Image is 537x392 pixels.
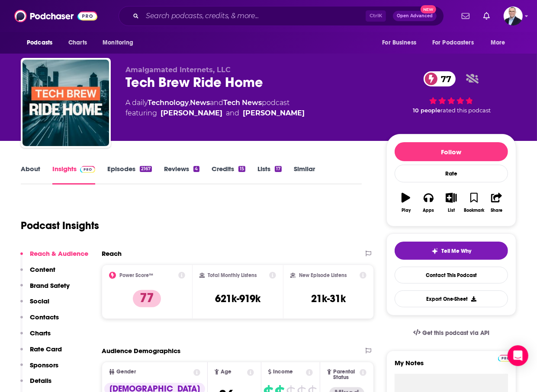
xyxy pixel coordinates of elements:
[148,99,189,107] a: Technology
[20,345,62,361] button: Rate Card
[119,6,444,26] div: Search podcasts, credits, & more...
[21,165,40,185] a: About
[30,361,58,369] p: Sponsors
[164,165,199,185] a: Reviews4
[27,37,52,49] span: Podcasts
[431,248,438,255] img: tell me why sparkle
[30,265,55,274] p: Content
[333,369,358,380] span: Parental Status
[402,208,411,213] div: Play
[21,35,64,51] button: open menu
[133,290,161,307] p: 77
[208,272,257,278] h2: Total Monthly Listens
[23,60,109,146] img: Tech Brew Ride Home
[386,66,516,119] div: 77 10 peoplerated this podcast
[424,71,456,86] a: 77
[30,329,51,337] p: Charts
[212,165,245,185] a: Credits15
[30,376,51,385] p: Details
[395,187,417,218] button: Play
[223,99,262,107] a: Tech News
[142,9,366,23] input: Search podcasts, credits, & more...
[273,369,293,375] span: Income
[161,108,222,118] a: Brian McCullough
[68,37,87,49] span: Charts
[30,313,59,321] p: Contacts
[30,297,49,305] p: Social
[491,208,502,213] div: Share
[422,329,489,337] span: Get this podcast via API
[116,369,136,375] span: Gender
[393,11,437,21] button: Open AdvancedNew
[20,329,51,345] button: Charts
[464,208,484,213] div: Bookmark
[20,313,59,329] button: Contacts
[413,107,441,114] span: 10 people
[432,37,474,49] span: For Podcasters
[395,142,508,161] button: Follow
[448,208,455,213] div: List
[504,6,523,25] span: Logged in as dale.legaspi
[480,9,493,23] a: Show notifications dropdown
[376,35,427,51] button: open menu
[63,35,92,51] a: Charts
[14,8,97,24] img: Podchaser - Follow, Share and Rate Podcasts
[458,9,473,23] a: Show notifications dropdown
[395,359,508,374] label: My Notes
[190,99,210,107] a: News
[20,281,70,297] button: Brand Safety
[486,187,508,218] button: Share
[508,345,528,366] div: Open Intercom Messenger
[30,281,70,290] p: Brand Safety
[102,249,122,258] h2: Reach
[20,249,88,265] button: Reach & Audience
[299,272,347,278] h2: New Episode Listens
[238,166,245,172] div: 15
[432,71,456,86] span: 77
[395,267,508,284] a: Contact This Podcast
[491,37,505,49] span: More
[275,166,282,172] div: 17
[397,14,433,18] span: Open Advanced
[103,37,133,49] span: Monitoring
[189,99,190,107] span: ,
[294,165,315,185] a: Similar
[406,322,496,344] a: Get this podcast via API
[140,166,152,172] div: 2167
[440,187,463,218] button: List
[463,187,485,218] button: Bookmark
[21,219,99,232] h1: Podcast Insights
[193,166,199,172] div: 4
[311,292,346,305] h3: 21k-31k
[125,98,305,118] div: A daily podcast
[395,242,508,260] button: tell me why sparkleTell Me Why
[20,265,55,281] button: Content
[485,35,516,51] button: open menu
[417,187,440,218] button: Apps
[30,345,62,353] p: Rate Card
[80,166,95,173] img: Podchaser Pro
[427,35,486,51] button: open menu
[498,355,513,362] img: Podchaser Pro
[442,248,472,255] span: Tell Me Why
[257,165,282,185] a: Lists17
[226,108,239,118] span: and
[498,354,513,362] a: Pro website
[504,6,523,25] button: Show profile menu
[125,66,231,74] span: Amalgamated Internets, LLC
[221,369,232,375] span: Age
[20,297,49,313] button: Social
[30,249,88,258] p: Reach & Audience
[395,165,508,182] div: Rate
[107,165,152,185] a: Episodes2167
[366,10,386,22] span: Ctrl K
[102,347,180,355] h2: Audience Demographics
[441,107,491,114] span: rated this podcast
[421,5,436,13] span: New
[20,361,58,377] button: Sponsors
[382,37,416,49] span: For Business
[96,35,145,51] button: open menu
[504,6,523,25] img: User Profile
